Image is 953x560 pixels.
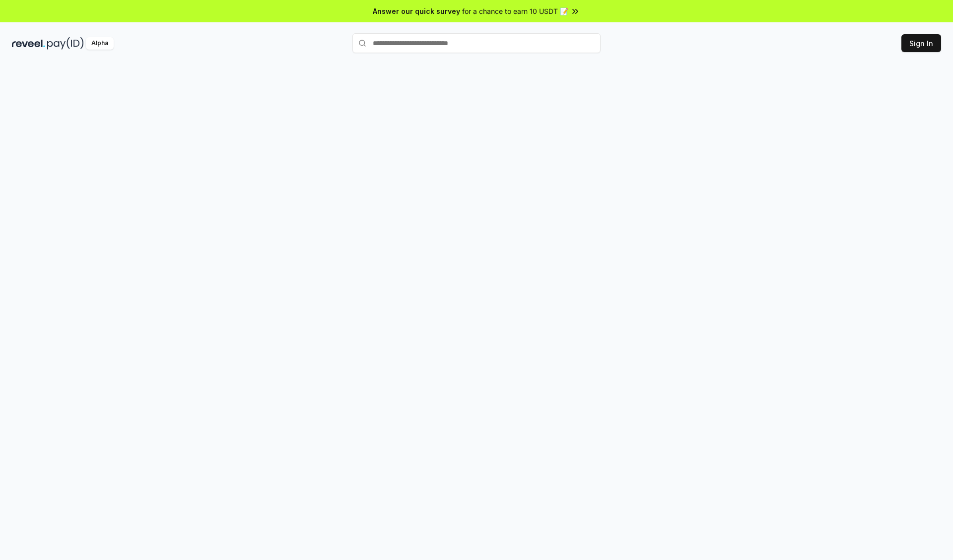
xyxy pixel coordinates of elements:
img: pay_id [47,37,84,50]
button: Sign In [901,34,941,52]
div: Alpha [86,37,114,50]
img: reveel_dark [12,37,45,50]
span: Answer our quick survey [373,6,460,16]
span: for a chance to earn 10 USDT 📝 [462,6,568,16]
